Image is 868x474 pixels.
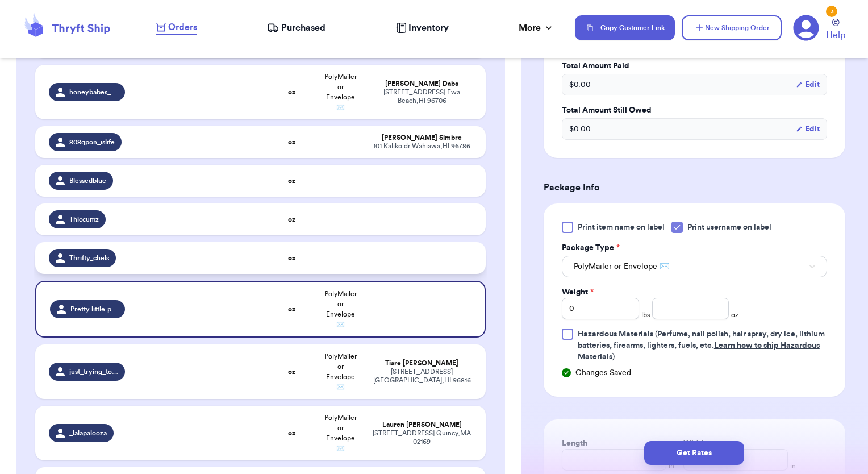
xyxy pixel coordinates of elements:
[288,216,295,223] strong: oz
[372,134,472,142] div: [PERSON_NAME] Simbre
[731,310,738,319] span: oz
[288,139,295,145] strong: oz
[372,368,472,385] div: [STREET_ADDRESS] [GEOGRAPHIC_DATA] , HI 96816
[562,242,620,253] label: Package Type
[519,21,554,35] div: More
[569,123,591,135] span: $ 0.00
[793,15,819,41] a: 3
[372,421,472,429] div: Lauren [PERSON_NAME]
[324,73,357,111] span: PolyMailer or Envelope ✉️
[687,222,771,233] span: Print username on label
[569,79,591,90] span: $ 0.00
[324,353,357,390] span: PolyMailer or Envelope ✉️
[69,367,119,376] span: just_trying_to_live_with_aloha
[288,368,295,375] strong: oz
[574,261,669,272] span: PolyMailer or Envelope ✉️
[562,105,827,116] label: Total Amount Still Owed
[578,330,825,361] span: (Perfume, nail polish, hair spray, dry ice, lithium batteries, firearms, lighters, fuels, etc. )
[372,142,472,151] div: 101 Kaliko dr Wahiawa , HI 96786
[156,20,197,35] a: Orders
[408,21,449,35] span: Inventory
[641,310,650,319] span: lbs
[396,21,449,35] a: Inventory
[69,429,107,438] span: _lalapalooza
[562,256,827,277] button: PolyMailer or Envelope ✉️
[267,21,325,35] a: Purchased
[682,15,782,40] button: New Shipping Order
[826,28,845,42] span: Help
[69,88,119,97] span: honeybabes_closet
[69,215,99,224] span: Thiccumz
[644,441,744,465] button: Get Rates
[324,290,357,328] span: PolyMailer or Envelope ✉️
[288,177,295,184] strong: oz
[372,429,472,446] div: [STREET_ADDRESS] Quincy , MA 02169
[69,176,106,185] span: Blessedblue
[69,138,115,147] span: 808qpon_islife
[372,80,472,88] div: [PERSON_NAME] Daba
[281,21,325,35] span: Purchased
[562,60,827,72] label: Total Amount Paid
[372,88,472,105] div: [STREET_ADDRESS] Ewa Beach , HI 96706
[578,330,653,338] span: Hazardous Materials
[288,430,295,436] strong: oz
[168,20,197,34] span: Orders
[69,253,109,263] span: Thrifty_chels
[578,222,665,233] span: Print item name on label
[826,19,845,42] a: Help
[288,306,295,313] strong: oz
[372,359,472,368] div: Tiare [PERSON_NAME]
[288,255,295,261] strong: oz
[70,305,119,314] span: Pretty.little.puas
[544,181,845,194] h3: Package Info
[562,286,594,298] label: Weight
[826,6,837,17] div: 3
[796,123,820,135] button: Edit
[796,79,820,90] button: Edit
[575,15,675,40] button: Copy Customer Link
[575,367,631,379] span: Changes Saved
[288,89,295,95] strong: oz
[324,414,357,452] span: PolyMailer or Envelope ✉️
